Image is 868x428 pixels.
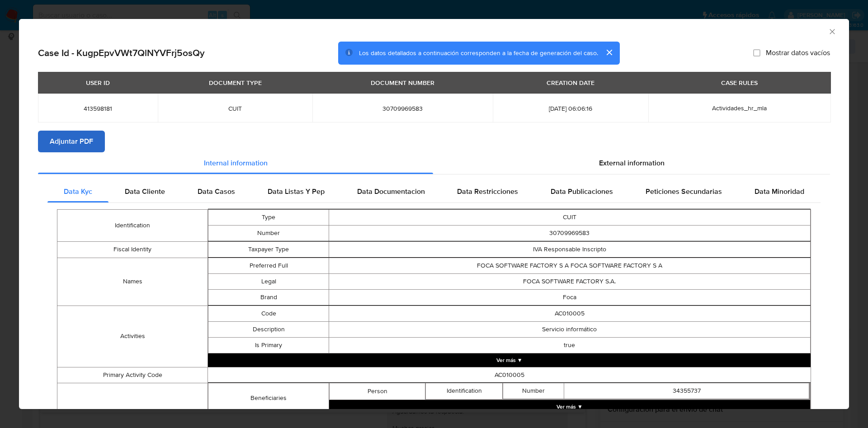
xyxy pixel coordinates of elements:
span: External information [599,158,665,168]
button: Adjuntar PDF [38,131,105,152]
td: Servicio informático [329,321,810,337]
td: Number [208,225,329,241]
div: CREATION DATE [541,75,600,90]
div: DOCUMENT NUMBER [365,75,440,90]
button: Cerrar ventana [828,27,836,35]
td: Foca [329,289,810,305]
span: CUIT [169,104,302,113]
span: Data Cliente [125,186,165,197]
td: 30709969583 [329,225,810,241]
td: Person [329,383,425,400]
button: cerrar [598,42,620,63]
td: AC010005 [208,367,811,383]
td: Primary Activity Code [57,367,208,383]
span: Actividades_hr_mla [712,103,767,113]
span: Data Publicaciones [551,186,613,197]
td: Names [57,258,208,306]
span: Data Listas Y Pep [268,186,325,197]
span: 30709969583 [323,104,482,113]
span: Mostrar datos vacíos [766,48,830,57]
td: Legal [208,273,329,289]
input: Mostrar datos vacíos [753,49,760,56]
td: Activities [57,306,208,367]
td: Number [503,383,564,399]
span: Los datos detallados a continuación corresponden a la fecha de generación del caso. [359,48,598,57]
span: Data Minoridad [755,186,804,197]
td: Preferred Full [208,258,329,273]
div: closure-recommendation-modal [19,19,849,409]
td: IVA Responsable Inscripto [329,241,810,257]
button: Expand array [329,400,810,414]
span: Peticiones Secundarias [646,186,722,197]
span: Adjuntar PDF [50,132,93,151]
div: Detailed internal info [47,181,821,202]
td: FOCA SOFTWARE FACTORY S A FOCA SOFTWARE FACTORY S A [329,258,810,273]
td: AC010005 [329,306,810,321]
h2: Case Id - KugpEpvVWt7QlNYVFrj5osQy [38,47,205,59]
div: Detailed info [38,152,830,174]
span: Data Casos [198,186,235,197]
td: 34355737 [564,383,809,399]
span: Data Restricciones [457,186,518,197]
span: [DATE] 06:06:16 [504,104,637,113]
td: CUIT [329,209,810,225]
button: Expand array [208,353,811,367]
td: Type [208,209,329,225]
td: true [329,337,810,353]
td: Taxpayer Type [208,241,329,257]
td: Beneficiaries [208,383,329,414]
span: Data Documentacion [357,186,425,197]
td: Code [208,306,329,321]
td: FOCA SOFTWARE FACTORY S.A. [329,273,810,289]
span: Internal information [204,158,268,168]
div: DOCUMENT TYPE [203,75,267,90]
span: Data Kyc [64,186,92,197]
td: Brand [208,289,329,305]
td: Identification [57,209,208,241]
td: Description [208,321,329,337]
td: Fiscal Identity [57,241,208,258]
td: Is Primary [208,337,329,353]
div: CASE RULES [716,75,763,90]
div: USER ID [80,75,115,90]
span: 413598181 [49,104,147,113]
td: Identification [426,383,503,399]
